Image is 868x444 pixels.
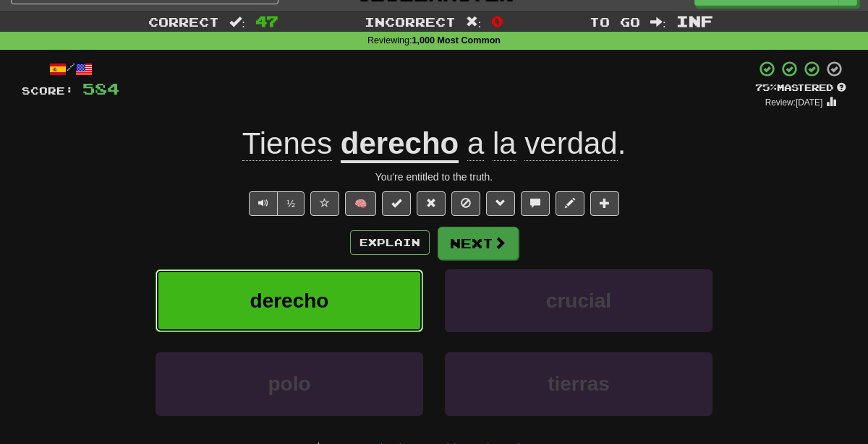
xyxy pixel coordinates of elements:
span: Incorrect [365,14,456,29]
span: tierras [548,373,610,395]
div: / [22,60,119,78]
span: 75 % [755,82,777,93]
span: To go [590,14,640,29]
button: Play sentence audio (ctl+space) [249,191,278,216]
button: Favorite sentence (alt+f) [310,191,339,216]
div: You're entitled to the truth. [22,170,846,184]
span: : [650,16,666,28]
button: polo [156,352,423,415]
button: 🧠 [345,191,376,216]
span: verdad [524,126,617,161]
span: Inf [676,12,713,30]
span: crucial [546,290,611,312]
button: Add to collection (alt+a) [590,191,619,216]
span: polo [268,373,310,395]
u: derecho [341,126,459,163]
span: : [466,16,482,28]
div: Mastered [755,82,846,95]
div: Text-to-speech controls [246,191,305,216]
span: a [467,126,484,161]
button: Edit sentence (alt+d) [556,191,584,216]
span: Score: [22,84,74,97]
small: Review: [DATE] [765,97,823,108]
span: Correct [148,14,219,29]
button: derecho [156,269,423,332]
button: Discuss sentence (alt+u) [521,191,550,216]
span: . [459,126,626,161]
button: Ignore sentence (alt+i) [451,191,480,216]
span: la [493,126,516,161]
button: Reset to 0% Mastered (alt+r) [417,191,446,216]
button: Next [438,227,519,260]
strong: 1,000 Most Common [412,35,501,45]
button: Explain [350,230,430,255]
button: ½ [277,191,305,216]
span: 47 [255,12,278,30]
span: 584 [82,79,119,97]
span: : [229,16,245,28]
button: Set this sentence to 100% Mastered (alt+m) [382,191,411,216]
span: 0 [491,12,503,30]
button: tierras [445,352,712,415]
button: crucial [445,269,712,332]
span: derecho [250,290,329,312]
span: Tienes [242,126,333,161]
button: Grammar (alt+g) [486,191,515,216]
